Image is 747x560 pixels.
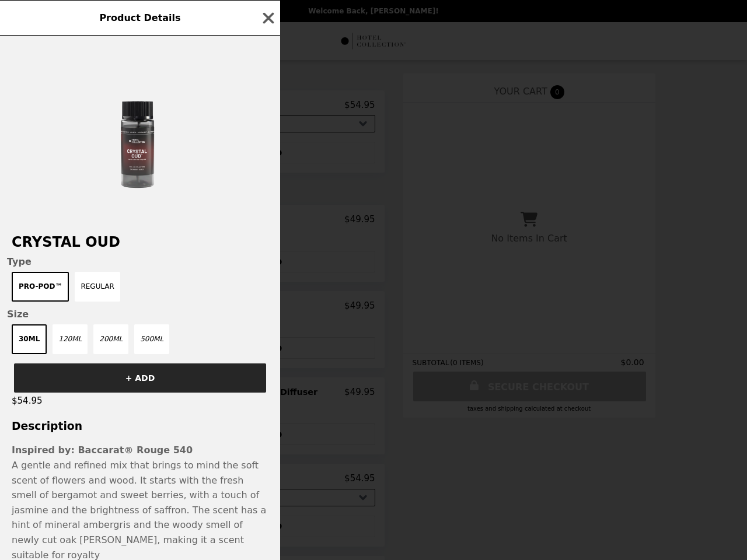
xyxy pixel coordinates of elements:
[53,47,228,222] img: Pro-Pod™ / 30mL
[134,324,169,354] button: 500mL
[99,12,180,23] span: Product Details
[12,324,47,354] button: 30mL
[53,324,88,354] button: 120mL
[12,444,193,456] strong: Inspired by: Baccarat® Rouge 540
[7,309,273,320] span: Size
[75,272,120,302] button: Regular
[7,256,273,267] span: Type
[93,324,128,354] button: 200mL
[12,272,69,302] button: Pro-Pod™
[14,363,266,393] button: + ADD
